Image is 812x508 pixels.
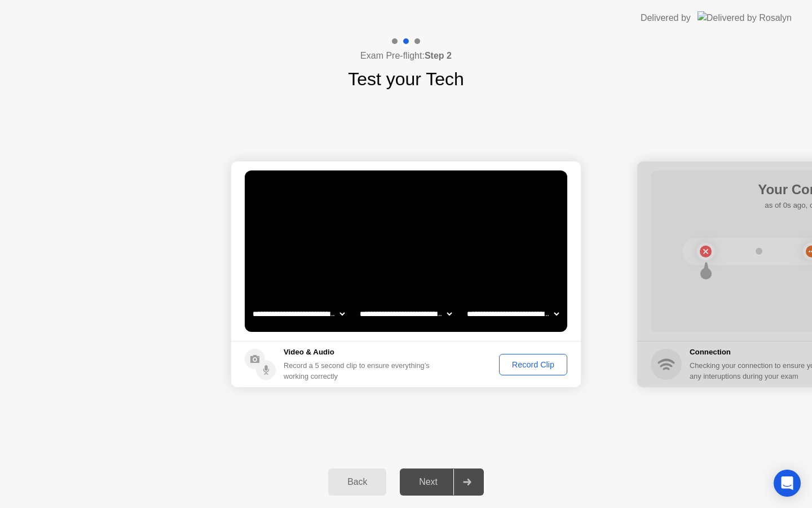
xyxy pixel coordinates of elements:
[400,468,484,496] button: Next
[698,11,792,24] img: Delivered by Rosalyn
[774,470,801,497] div: Open Intercom Messenger
[250,303,347,325] select: Available cameras
[328,468,386,496] button: Back
[499,354,567,375] button: Record Clip
[348,65,464,93] h1: Test your Tech
[465,303,561,325] select: Available microphones
[332,477,383,487] div: Back
[641,11,691,25] div: Delivered by
[360,49,452,63] h4: Exam Pre-flight:
[403,477,453,487] div: Next
[284,360,434,382] div: Record a 5 second clip to ensure everything’s working correctly
[425,51,452,60] b: Step 2
[358,303,454,325] select: Available speakers
[284,347,434,358] h5: Video & Audio
[503,360,563,369] div: Record Clip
